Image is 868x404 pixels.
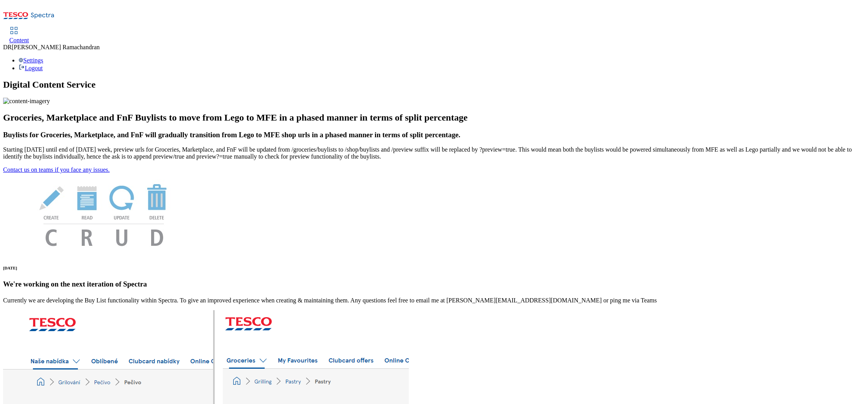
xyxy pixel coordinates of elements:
[3,146,865,160] p: Starting [DATE] until end of [DATE] week, preview urls for Groceries, Marketplace, and FnF will b...
[3,112,865,123] h2: Groceries, Marketplace and FnF Buylists to move from Lego to MFE in a phased manner in terms of s...
[3,98,50,105] img: content-imagery
[9,37,29,43] span: Content
[3,280,865,288] h3: We're working on the next iteration of Spectra
[3,266,865,270] h6: [DATE]
[3,166,110,173] a: Contact us on teams if you face any issues.
[3,131,865,139] h3: Buylists for Groceries, Marketplace, and FnF will gradually transition from Lego to MFE shop urls...
[19,57,43,64] a: Settings
[3,44,12,50] span: DR
[9,28,29,44] a: Content
[3,173,205,254] img: News Image
[3,79,865,90] h1: Digital Content Service
[19,65,43,71] a: Logout
[12,44,100,50] span: [PERSON_NAME] Ramachandran
[3,297,865,304] p: Currently we are developing the Buy List functionality within Spectra. To give an improved experi...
